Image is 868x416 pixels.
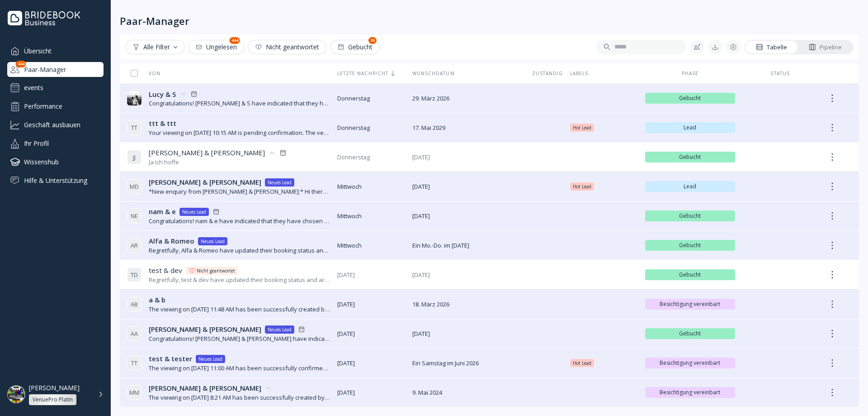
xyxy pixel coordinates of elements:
[195,43,237,51] div: Ungelesen
[149,148,265,158] span: [PERSON_NAME] & [PERSON_NAME]
[412,300,525,309] span: 18. März 2026
[756,43,787,52] div: Tabelle
[127,120,142,135] div: T T
[337,70,405,77] div: Letzte Nachricht
[649,95,732,102] span: Gebucht
[412,388,525,397] span: 9. Mai 2024
[809,43,842,52] div: Pipeline
[649,330,732,337] span: Gebucht
[188,40,244,54] button: Ungelesen
[337,241,405,250] span: Mittwoch
[533,70,563,77] div: Zuständig
[7,136,104,151] a: Ihr Profil
[149,305,330,314] div: The viewing on [DATE] 11:48 AM has been successfully created by [PERSON_NAME].
[337,94,405,103] span: Donnerstag
[127,150,142,164] div: J J
[33,396,73,403] div: VenuePro Platin
[7,385,25,403] img: dpr=1,fit=cover,g=face,w=48,h=48
[149,207,176,216] span: nam & e
[149,119,176,128] span: ttt & ttt
[120,14,189,27] div: Paar-Manager
[149,187,330,196] div: *New enquiry from [PERSON_NAME] & [PERSON_NAME]:* Hi there, We’re very interested in your venue f...
[649,183,732,190] span: Lead
[149,246,330,255] div: Regretfully, Alfa & Romeo have updated their booking status and are no longer showing you as thei...
[127,238,142,253] div: A R
[149,383,261,393] span: [PERSON_NAME] & [PERSON_NAME]
[337,43,373,51] div: Gebucht
[649,359,732,367] span: Besichtigung vereinbart
[7,99,104,114] a: Performance
[337,153,405,162] span: Donnerstag
[337,300,405,309] span: [DATE]
[248,40,326,54] button: Nicht geantwortet
[7,62,104,77] div: Paar-Manager
[337,388,405,397] span: [DATE]
[330,40,380,54] button: Gebucht
[649,124,732,131] span: Lead
[127,385,142,400] div: M M
[645,70,736,77] div: Phase
[337,330,405,338] span: [DATE]
[149,266,182,275] span: test & dev
[573,359,591,367] span: Hot Lead
[127,356,142,370] div: T T
[182,208,206,215] div: Neues Lead
[649,271,732,278] span: Gebucht
[412,70,525,77] div: Wunschdatum
[337,359,405,368] span: [DATE]
[230,37,240,44] div: 444
[149,393,330,402] div: The viewing on [DATE] 8:21 AM has been successfully created by [PERSON_NAME].
[7,81,104,95] a: events
[7,43,104,58] a: Übersicht
[16,61,26,67] div: 444
[7,173,104,188] a: Hilfe & Unterstützung
[268,179,292,186] div: Neues Lead
[127,268,142,282] div: T D
[132,43,177,51] div: Alle Filter
[149,236,194,246] span: Alfa & Romeo
[337,124,405,132] span: Donnerstag
[649,212,732,220] span: Gebucht
[149,99,330,108] div: Congratulations! [PERSON_NAME] & S have indicated that they have chosen you for their wedding day.
[268,326,292,333] div: Neues Lead
[149,295,165,305] span: a & b
[7,62,104,77] a: Paar-Manager444
[412,241,525,250] span: Ein Mo.-Do. im [DATE]
[201,238,225,245] div: Neues Lead
[255,43,319,51] div: Nicht geantwortet
[570,70,638,77] div: Labels
[649,301,732,308] span: Besichtigung vereinbart
[412,212,525,220] span: [DATE]
[649,242,732,249] span: Gebucht
[337,212,405,220] span: Mittwoch
[412,153,525,162] span: [DATE]
[412,94,525,103] span: 29. März 2026
[149,364,330,373] div: The viewing on [DATE] 11:00 AM has been successfully confirmed by [PERSON_NAME].
[127,209,142,223] div: N E
[149,276,330,284] div: Regretfully, test & dev have updated their booking status and are no longer showing you as their ...
[368,37,377,44] div: 36
[742,70,818,77] div: Status
[7,117,104,132] a: Geschäft ausbauen
[149,325,261,334] span: [PERSON_NAME] & [PERSON_NAME]
[198,355,222,363] div: Neues Lead
[412,330,525,338] span: [DATE]
[149,335,330,343] div: Congratulations! [PERSON_NAME] & [PERSON_NAME] have indicated that they have chosen you for their...
[125,40,184,54] button: Alle Filter
[412,271,525,279] span: [DATE]
[337,182,405,191] span: Mittwoch
[127,70,160,77] div: Von
[29,384,80,392] div: [PERSON_NAME]
[649,389,732,396] span: Besichtigung vereinbart
[127,179,142,194] div: M D
[149,129,330,137] div: Your viewing on [DATE] 10:15 AM is pending confirmation. The venue will approve or decline shortl...
[149,158,287,167] div: Ja Ich hoffe
[412,182,525,191] span: [DATE]
[149,354,192,363] span: test & tester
